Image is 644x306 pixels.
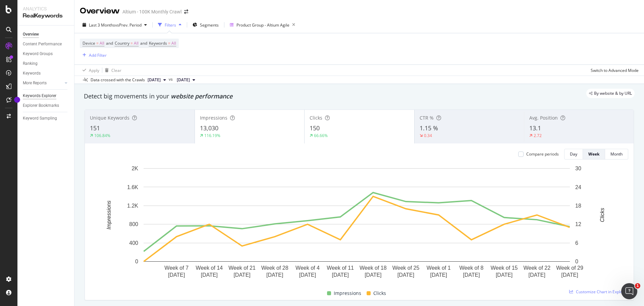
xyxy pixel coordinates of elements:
button: Add Filter [80,51,107,59]
text: 2K [131,166,138,171]
text: 18 [575,203,581,209]
span: vs Prev. Period [115,22,142,28]
div: Product Group - Altium Agile [236,22,289,28]
text: 1.6K [127,184,138,190]
a: Keyword Sampling [23,115,69,122]
span: All [100,39,104,48]
button: Apply [80,65,99,76]
text: Week of 14 [196,265,223,271]
div: Overview [80,5,120,17]
text: Week of 22 [523,265,550,271]
span: Device [83,40,95,46]
span: = [96,40,99,46]
div: arrow-right-arrow-left [184,9,188,14]
span: = [168,40,170,46]
text: [DATE] [233,272,250,278]
div: Data crossed with the Crawls [91,77,145,83]
div: Switch to Advanced Mode [591,68,639,73]
span: Segments [200,22,219,28]
text: [DATE] [365,272,381,278]
span: vs [169,76,174,82]
div: Keywords [23,70,41,77]
text: 30 [575,166,581,171]
text: Clicks [599,208,605,222]
text: Week of 7 [164,265,189,271]
a: Customize Chart in Explorer [569,289,628,295]
span: 150 [310,124,320,132]
span: Clicks [373,289,386,297]
span: Clicks [310,115,322,121]
div: legacy label [586,89,635,98]
a: Explorer Bookmarks [23,102,69,109]
text: [DATE] [332,272,348,278]
a: Keywords [23,70,69,77]
text: 6 [575,240,578,246]
div: Week [588,151,599,157]
div: Overview [23,31,39,38]
text: [DATE] [168,272,185,278]
text: Week of 29 [556,265,583,271]
div: Ranking [23,60,38,67]
span: 2025 Oct. 4th [148,77,161,83]
a: Keyword Groups [23,50,69,57]
div: Altium - 100K Monthly Crawl [122,8,181,15]
text: Week of 8 [460,265,484,271]
a: Overview [23,31,69,38]
text: Week of 15 [491,265,518,271]
text: Week of 25 [392,265,420,271]
span: Keywords [149,40,167,46]
text: 12 [575,221,581,227]
a: Content Performance [23,41,69,48]
div: 0.34 [424,133,432,138]
span: Impressions [334,289,361,297]
span: 151 [90,124,100,132]
div: Clear [111,68,121,73]
text: Week of 21 [228,265,256,271]
text: Week of 11 [327,265,354,271]
span: 1 [635,283,640,289]
button: Clear [102,65,121,76]
svg: A chart. [90,165,623,281]
button: [DATE] [174,76,198,84]
span: All [134,39,139,48]
div: 106.84% [94,133,110,138]
text: 1.2K [127,203,138,209]
span: and [140,40,147,46]
text: [DATE] [529,272,545,278]
span: Customize Chart in Explorer [576,289,628,295]
a: Keywords Explorer [23,92,69,99]
button: [DATE] [145,76,169,84]
text: Week of 18 [360,265,387,271]
button: Last 3 MonthsvsPrev. Period [80,19,150,30]
span: CTR % [420,115,434,121]
button: Product Group - Altium Agile [227,19,298,30]
span: 2025 Jun. 28th [177,77,190,83]
span: 13.1 [529,124,541,132]
div: Add Filter [89,52,107,58]
div: RealKeywords [23,12,69,20]
button: Month [605,149,628,160]
text: [DATE] [463,272,480,278]
span: Country [115,40,129,46]
div: Month [610,151,623,157]
button: Day [564,149,583,160]
text: [DATE] [397,272,414,278]
div: Compare periods [526,151,559,157]
span: By website & by URL [594,91,632,95]
text: 0 [135,259,138,264]
div: 116.19% [204,133,220,138]
iframe: Intercom live chat [621,283,637,299]
text: Week of 4 [296,265,320,271]
div: Content Performance [23,41,62,48]
span: Last 3 Months [89,22,115,28]
span: Avg. Position [529,115,558,121]
div: Keyword Groups [23,50,53,57]
span: and [106,40,113,46]
text: 400 [129,240,138,246]
text: [DATE] [561,272,578,278]
div: More Reports [23,80,47,87]
text: [DATE] [299,272,316,278]
text: [DATE] [266,272,283,278]
text: [DATE] [201,272,218,278]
